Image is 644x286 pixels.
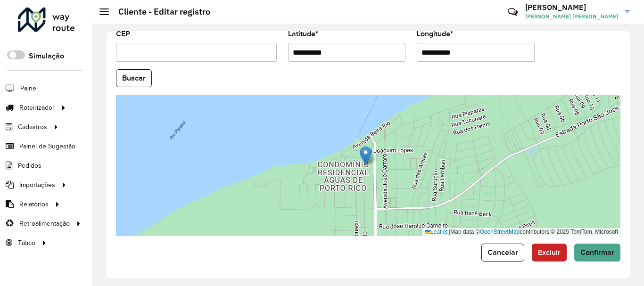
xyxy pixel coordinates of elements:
[29,50,64,62] label: Simulação
[116,69,152,87] button: Buscar
[19,103,55,113] span: Roteirizador
[19,141,75,151] span: Painel de Sugestão
[480,229,520,235] a: OpenStreetMap
[532,244,567,261] button: Excluir
[580,248,614,256] span: Confirmar
[487,248,518,256] span: Cancelar
[425,229,447,235] a: Leaflet
[481,244,524,261] button: Cancelar
[19,180,55,190] span: Importações
[422,228,620,236] div: Map data © contributors,© 2025 TomTom, Microsoft
[109,7,210,17] h2: Cliente - Editar registro
[20,83,38,93] span: Painel
[417,28,453,40] label: Longitude
[18,161,41,171] span: Pedidos
[503,2,523,22] a: Contato Rápido
[19,219,70,229] span: Retroalimentação
[574,244,620,261] button: Confirmar
[525,3,618,12] h3: [PERSON_NAME]
[538,248,561,256] span: Excluir
[18,238,35,248] span: Tático
[18,122,47,132] span: Cadastros
[288,28,318,40] label: Latitude
[449,229,450,235] span: |
[525,12,618,21] span: [PERSON_NAME] [PERSON_NAME]
[19,199,49,209] span: Relatórios
[116,28,130,40] label: CEP
[360,146,372,165] img: Marker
